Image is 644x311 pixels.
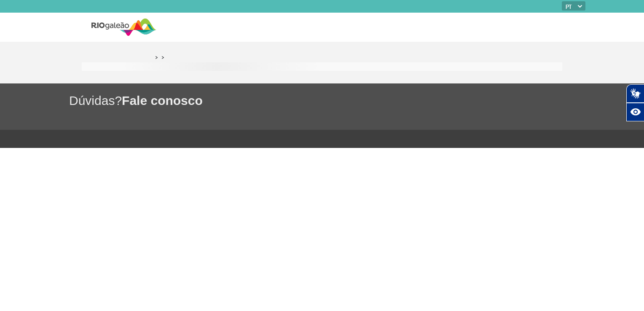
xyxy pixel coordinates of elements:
[155,52,158,62] a: >
[626,84,644,121] div: Plugin de acessibilidade da Hand Talk.
[626,84,644,103] button: Abrir tradutor de língua de sinais.
[122,94,203,107] span: Fale conosco
[161,52,164,62] a: >
[626,103,644,121] button: Abrir recursos assistivos.
[69,92,644,109] h1: Dúvidas?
